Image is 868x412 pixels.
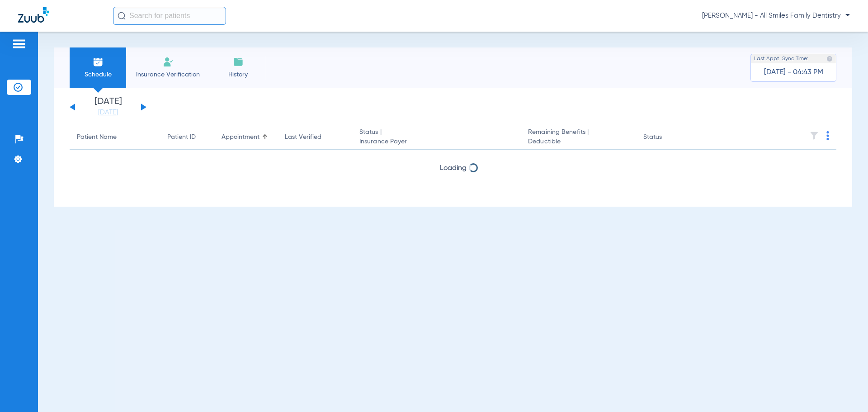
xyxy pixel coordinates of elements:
div: Patient Name [77,133,153,142]
span: [PERSON_NAME] - All Smiles Family Dentistry [702,11,850,20]
span: Insurance Verification [133,70,203,79]
img: Zuub Logo [18,7,49,23]
img: filter.svg [810,131,819,140]
div: Last Verified [285,133,345,142]
li: [DATE] [81,97,135,117]
span: History [217,70,259,79]
input: Search for patients [113,7,226,25]
div: Patient Name [77,133,117,142]
span: Last Appt. Sync Time: [754,54,808,63]
img: Search Icon [118,12,126,20]
th: Status [636,125,697,150]
span: Insurance Payer [359,137,514,147]
img: hamburger-icon [12,38,26,49]
img: last sync help info [826,56,833,62]
span: Loading [440,165,467,172]
div: Patient ID [167,133,207,142]
div: Appointment [222,133,259,142]
img: Manual Insurance Verification [163,57,174,67]
div: Appointment [222,133,270,142]
th: Remaining Benefits | [521,125,636,150]
th: Status | [352,125,521,150]
a: [DATE] [81,108,135,117]
iframe: Chat Widget [823,369,868,412]
span: [DATE] - 04:43 PM [764,68,823,77]
span: Schedule [76,70,119,79]
img: Schedule [93,57,104,67]
img: History [233,57,244,67]
div: Patient ID [167,133,196,142]
span: Deductible [528,137,628,147]
div: Last Verified [285,133,321,142]
img: group-dot-blue.svg [826,131,829,140]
